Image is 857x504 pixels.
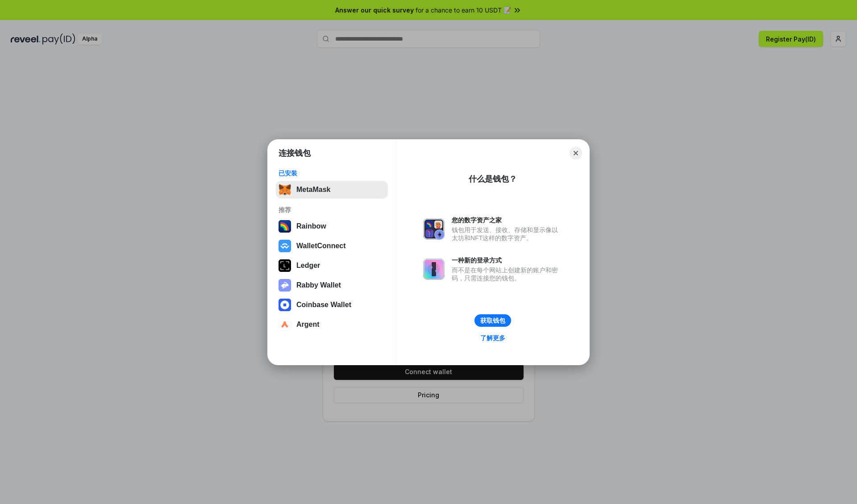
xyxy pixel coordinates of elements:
[279,183,291,196] img: svg+xml,%3Csvg%20fill%3D%22none%22%20height%3D%2233%22%20viewBox%3D%220%200%2035%2033%22%20width%...
[276,181,388,199] button: MetaMask
[279,279,291,292] img: svg+xml,%3Csvg%20xmlns%3D%22http%3A%2F%2Fwww.w3.org%2F2000%2Fsvg%22%20fill%3D%22none%22%20viewBox...
[279,299,291,311] img: svg+xml,%3Csvg%20width%3D%2228%22%20height%3D%2228%22%20viewBox%3D%220%200%2028%2028%22%20fill%3D...
[279,259,291,272] img: svg+xml,%3Csvg%20xmlns%3D%22http%3A%2F%2Fwww.w3.org%2F2000%2Fsvg%22%20width%3D%2228%22%20height%3...
[276,296,388,314] button: Coinbase Wallet
[423,258,445,280] img: svg+xml,%3Csvg%20xmlns%3D%22http%3A%2F%2Fwww.w3.org%2F2000%2Fsvg%22%20fill%3D%22none%22%20viewBox...
[276,276,388,294] button: Rabby Wallet
[423,218,445,240] img: svg+xml,%3Csvg%20xmlns%3D%22http%3A%2F%2Fwww.w3.org%2F2000%2Fsvg%22%20fill%3D%22none%22%20viewBox...
[480,317,505,325] div: 获取钱包
[469,174,517,184] div: 什么是钱包？
[452,226,562,242] div: 钱包用于发送、接收、存储和显示像以太坊和NFT这样的数字资产。
[279,148,311,158] h1: 连接钱包
[296,242,346,250] div: WalletConnect
[296,262,320,270] div: Ledger
[296,321,320,329] div: Argent
[296,186,330,194] div: MetaMask
[279,220,291,233] img: svg+xml,%3Csvg%20width%3D%22120%22%20height%3D%22120%22%20viewBox%3D%220%200%20120%20120%22%20fil...
[276,217,388,235] button: Rainbow
[480,334,505,342] div: 了解更多
[279,240,291,252] img: svg+xml,%3Csvg%20width%3D%2228%22%20height%3D%2228%22%20viewBox%3D%220%200%2028%2028%22%20fill%3D...
[276,316,388,333] button: Argent
[296,301,351,309] div: Coinbase Wallet
[279,206,385,214] div: 推荐
[276,257,388,275] button: Ledger
[452,216,562,224] div: 您的数字资产之家
[570,147,582,159] button: Close
[279,169,385,177] div: 已安装
[296,281,341,289] div: Rabby Wallet
[296,222,326,230] div: Rainbow
[452,256,562,264] div: 一种新的登录方式
[452,266,562,282] div: 而不是在每个网站上创建新的账户和密码，只需连接您的钱包。
[475,332,511,344] a: 了解更多
[474,314,511,327] button: 获取钱包
[279,318,291,331] img: svg+xml,%3Csvg%20width%3D%2228%22%20height%3D%2228%22%20viewBox%3D%220%200%2028%2028%22%20fill%3D...
[276,237,388,255] button: WalletConnect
